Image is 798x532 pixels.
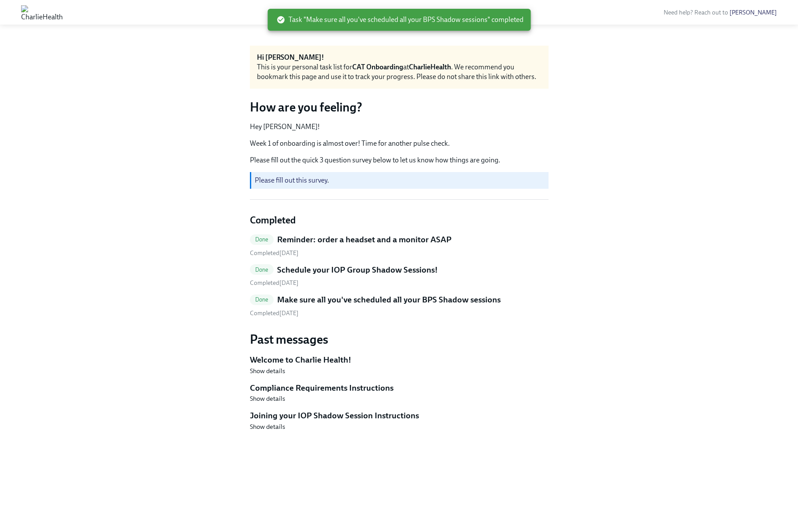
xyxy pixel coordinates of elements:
a: DoneSchedule your IOP Group Shadow Sessions! Completed[DATE] [250,264,549,288]
span: Task "Make sure all you've scheduled all your BPS Shadow sessions" completed [276,15,524,25]
button: Show details [250,422,285,431]
h3: How are you feeling? [250,99,549,115]
p: Week 1 of onboarding is almost over! Time for another pulse check. [250,139,549,148]
span: Need help? Reach out to [664,9,777,16]
span: Done [250,266,274,273]
img: CharlieHealth [21,5,63,19]
span: Done [250,236,274,243]
strong: Hi [PERSON_NAME]! [257,53,324,61]
h5: Compliance Requirements Instructions [250,382,549,394]
h5: Reminder: order a headset and a monitor ASAP [277,234,451,245]
p: Please fill out the quick 3 question survey below to let us know how things are going. [250,155,549,165]
p: Hey [PERSON_NAME]! [250,122,549,132]
span: Wednesday, August 13th 2025, 12:41 pm [250,279,299,287]
h5: Make sure all you've scheduled all your BPS Shadow sessions [277,294,501,306]
h3: Past messages [250,331,549,347]
div: This is your personal task list for at . We recommend you bookmark this page and use it to track ... [257,62,542,82]
a: DoneReminder: order a headset and a monitor ASAP Completed[DATE] [250,234,549,257]
h4: Completed [250,214,549,227]
a: DoneMake sure all you've scheduled all your BPS Shadow sessions Completed[DATE] [250,294,549,317]
span: Tuesday, August 19th 2025, 1:37 pm [250,309,299,317]
button: Show details [250,367,285,375]
strong: CAT Onboarding [352,63,403,71]
a: [PERSON_NAME] [729,9,777,16]
span: Wednesday, August 13th 2025, 12:41 pm [250,249,299,257]
button: Show details [250,394,285,403]
a: Please fill out this survey [255,176,327,184]
h5: Welcome to Charlie Health! [250,354,549,366]
p: . [255,176,545,185]
strong: CharlieHealth [409,63,451,71]
h5: Schedule your IOP Group Shadow Sessions! [277,264,438,276]
h5: Joining your IOP Shadow Session Instructions [250,410,549,421]
span: Done [250,296,274,303]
